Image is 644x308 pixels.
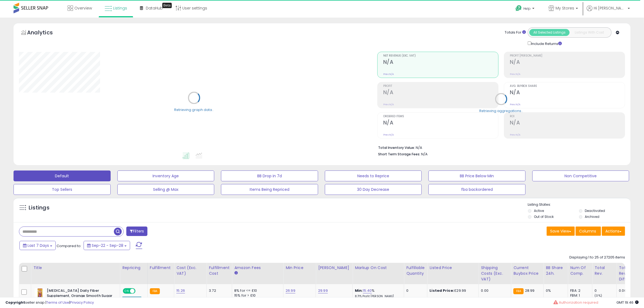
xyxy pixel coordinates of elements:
[146,5,163,11] span: DataHub
[286,288,295,293] a: 26.99
[84,241,130,250] button: Sep-22 - Sep-28
[430,288,474,293] div: £29.99
[523,6,531,11] span: Help
[5,300,94,305] div: seller snap | |
[5,300,25,305] strong: Copyright
[135,289,143,293] span: OFF
[33,265,118,271] div: Title
[234,265,281,271] div: Amazon Fees
[221,171,318,181] button: BB Drop in 7d
[570,265,590,276] div: Num of Comp.
[355,288,363,293] b: Min:
[363,288,372,293] a: 15.40
[528,202,630,207] p: Listing States:
[113,5,127,11] span: Listings
[122,297,141,302] div: Win BuyBox
[70,300,94,305] a: Privacy Policy
[286,265,313,271] div: Min Price
[511,1,540,18] a: Help
[234,288,279,293] div: 8% for <= £10
[569,29,610,36] button: Listings With Cost
[619,288,627,293] div: 0.00
[579,228,596,234] span: Columns
[428,171,526,181] button: BB Price Below Min
[174,107,214,112] div: Retrieving graph data..
[46,300,69,305] a: Terms of Use
[505,30,526,35] div: Totals For
[570,288,588,293] div: FBA: 2
[176,265,204,276] div: Cost (Exc. VAT)
[569,255,625,260] div: Displaying 1 to 25 of 27205 items
[585,214,600,219] label: Archived
[513,265,541,276] div: Current Buybox Price
[602,227,625,236] button: Actions
[117,184,214,195] button: Selling @ Max
[122,265,145,271] div: Repricing
[595,288,616,293] div: 0
[525,288,535,293] span: 28.99
[325,184,422,195] button: 30 Day Decrease
[318,265,350,271] div: [PERSON_NAME]
[594,5,626,11] span: Hi [PERSON_NAME]
[27,29,63,38] h5: Analytics
[616,300,639,305] span: 2025-10-6 19:46 GMT
[513,288,523,294] small: FBA
[355,294,400,298] p: 8.71% Profit [PERSON_NAME]
[587,5,630,18] a: Hi [PERSON_NAME]
[14,171,111,181] button: Default
[221,184,318,195] button: Items Being Repriced
[28,243,49,248] span: Last 7 Days
[547,227,575,236] button: Save View
[150,265,172,271] div: Fulfillment
[406,265,425,276] div: Fulfillable Quantity
[430,265,476,271] div: Listed Price
[353,263,404,284] th: The percentage added to the cost of goods (COGS) that forms the calculator for Min & Max prices.
[546,288,564,293] div: 0%
[318,288,328,293] a: 29.99
[428,184,526,195] button: fba backordered
[529,29,570,36] button: All Selected Listings
[14,184,111,195] button: Top Sellers
[35,288,45,299] img: 419AuJKhhbL._SL40_.jpg
[92,243,123,248] span: Sep-22 - Sep-28
[74,5,92,11] span: Overview
[406,288,423,293] div: 0
[570,293,588,298] div: FBM: 1
[546,265,566,276] div: BB Share 24h.
[595,293,602,298] small: (0%)
[585,208,605,213] label: Deactivated
[123,289,130,293] span: ON
[619,265,629,282] div: Total Rev. Diff.
[57,243,81,248] span: Compared to:
[534,214,554,219] label: Out of Stock
[515,5,522,12] i: Get Help
[162,3,172,8] div: Tooltip anchor
[481,288,507,293] div: 0.00
[556,5,574,11] span: My Stores
[355,265,402,271] div: Markup on Cost
[576,227,601,236] button: Columns
[29,204,49,212] h5: Listings
[209,288,228,293] div: 3.72
[19,241,56,250] button: Last 7 Days
[117,171,214,181] button: Inventory Age
[209,265,230,276] div: Fulfillment Cost
[479,108,523,113] div: Retrieving aggregations..
[355,288,400,298] div: %
[430,288,454,293] b: Listed Price:
[481,265,509,282] div: Shipping Costs (Exc. VAT)
[534,208,544,213] label: Active
[150,288,160,294] small: FBA
[524,40,568,46] div: Include Returns
[325,171,422,181] button: Needs to Reprice
[234,293,279,298] div: 15% for > £10
[126,227,147,236] button: Filters
[532,171,629,181] button: Non Competitive
[595,265,614,276] div: Total Rev.
[176,288,185,293] a: 15.26
[234,271,237,276] small: Amazon Fees.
